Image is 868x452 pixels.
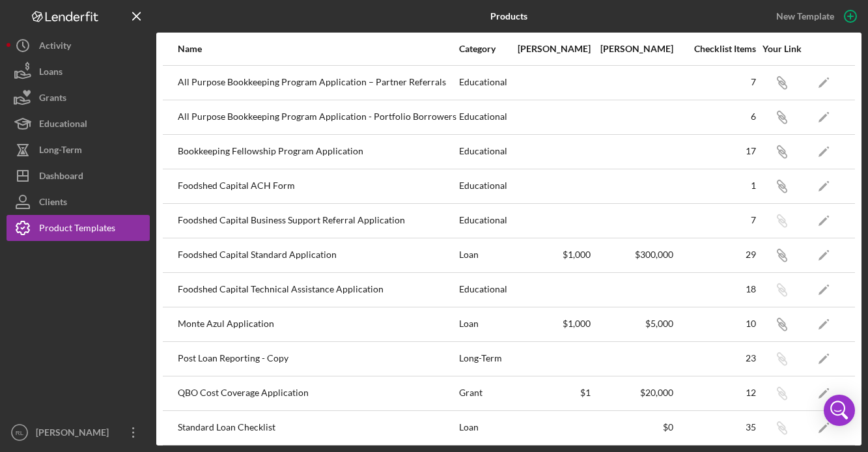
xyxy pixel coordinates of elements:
[459,170,508,203] div: Educational
[675,284,756,294] div: 18
[459,377,508,410] div: Grant
[824,395,855,426] div: Open Intercom Messenger
[459,135,508,168] div: Educational
[509,44,591,54] div: [PERSON_NAME]
[592,318,673,329] div: $5,000
[178,343,458,375] div: Post Loan Reporting - Copy
[7,189,150,215] button: Clients
[675,146,756,156] div: 17
[7,85,150,111] button: Grants
[592,44,673,54] div: [PERSON_NAME]
[592,388,673,398] div: $20,000
[178,66,458,99] div: All Purpose Bookkeeping Program Application – Partner Referrals
[592,422,673,432] div: $0
[459,308,508,341] div: Loan
[178,170,458,203] div: Foodshed Capital ACH Form
[7,419,150,445] button: RL[PERSON_NAME]
[509,388,591,398] div: $1
[33,419,117,449] div: [PERSON_NAME]
[675,215,756,225] div: 7
[490,11,527,21] b: Products
[178,101,458,134] div: All Purpose Bookkeeping Program Application - Portfolio Borrowers
[509,249,591,260] div: $1,000
[675,353,756,363] div: 23
[675,111,756,122] div: 6
[592,249,673,260] div: $300,000
[675,44,756,54] div: Checklist Items
[675,318,756,329] div: 10
[178,135,458,168] div: Bookkeeping Fellowship Program Application
[757,44,806,54] div: Your Link
[459,239,508,272] div: Loan
[675,422,756,432] div: 35
[675,77,756,87] div: 7
[675,249,756,260] div: 29
[776,7,834,26] div: New Template
[39,215,115,244] div: Product Templates
[178,274,458,306] div: Foodshed Capital Technical Assistance Application
[7,215,150,241] button: Product Templates
[178,308,458,341] div: Monte Azul Application
[178,205,458,237] div: Foodshed Capital Business Support Referral Application
[39,137,82,166] div: Long-Term
[459,412,508,444] div: Loan
[39,189,67,218] div: Clients
[675,388,756,398] div: 12
[178,44,458,54] div: Name
[39,59,63,88] div: Loans
[178,239,458,272] div: Foodshed Capital Standard Application
[178,377,458,410] div: QBO Cost Coverage Application
[178,412,458,444] div: Standard Loan Checklist
[509,318,591,329] div: $1,000
[39,111,87,140] div: Educational
[459,66,508,99] div: Educational
[459,44,508,54] div: Category
[39,85,66,114] div: Grants
[39,163,83,192] div: Dashboard
[16,429,24,436] text: RL
[7,137,150,163] button: Long-Term
[459,205,508,237] div: Educational
[459,343,508,375] div: Long-Term
[39,33,71,62] div: Activity
[7,33,150,59] button: Activity
[459,274,508,306] div: Educational
[459,101,508,134] div: Educational
[7,163,150,189] button: Dashboard
[675,180,756,191] div: 1
[768,7,861,26] button: New Template
[7,59,150,85] button: Loans
[7,111,150,137] button: Educational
